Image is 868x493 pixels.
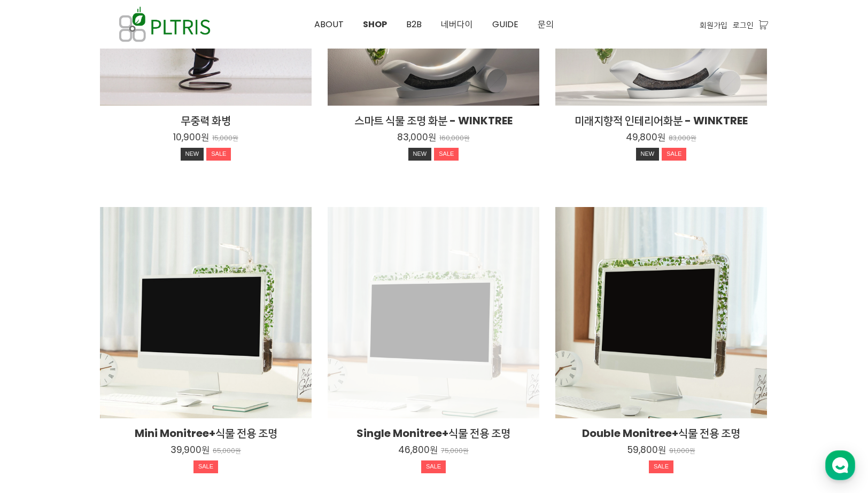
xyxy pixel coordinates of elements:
[626,131,665,143] p: 49,800원
[397,131,436,143] p: 83,000원
[328,426,539,476] a: Single Monitree+식물 전용 조명 46,800원 75,000원 SALE
[555,426,767,476] a: Double Monitree+식물 전용 조명 59,800원 91,000원 SALE
[441,447,469,455] p: 75,000원
[363,18,387,30] span: SHOP
[397,1,431,49] a: B2B
[212,134,238,142] p: 15,000원
[138,338,205,365] a: 설정
[98,355,111,363] span: 대화
[627,444,666,456] p: 59,800원
[555,113,767,128] h2: 미래지향적 인테리어화분 - WINKTREE
[165,354,178,363] span: 설정
[555,426,767,441] h2: Double Monitree+식물 전용 조명
[193,460,218,473] div: SALE
[206,148,231,161] div: SALE
[213,447,241,455] p: 65,000원
[100,426,312,441] h2: Mini Monitree+식물 전용 조명
[538,18,554,30] span: 문의
[492,18,518,30] span: GUIDE
[434,148,459,161] div: SALE
[328,113,539,163] a: 스마트 식물 조명 화분 - WINKTREE 83,000원 160,000원 NEWSALE
[170,444,210,456] p: 39,900원
[100,113,312,128] h2: 무중력 화병
[328,426,539,441] h2: Single Monitree+식물 전용 조명
[314,18,344,30] span: ABOUT
[669,134,696,142] p: 83,000원
[439,134,470,142] p: 160,000원
[181,148,204,161] div: NEW
[71,338,138,365] a: 대화
[305,1,353,49] a: ABOUT
[421,460,446,473] div: SALE
[173,131,209,143] p: 10,900원
[662,148,686,161] div: SALE
[669,447,695,455] p: 91,000원
[3,338,71,365] a: 홈
[34,354,40,363] span: 홈
[700,19,727,31] a: 회원가입
[483,1,528,49] a: GUIDE
[100,426,312,476] a: Mini Monitree+식물 전용 조명 39,900원 65,000원 SALE
[100,113,312,163] a: 무중력 화병 10,900원 15,000원 NEWSALE
[431,1,483,49] a: 네버다이
[406,18,422,30] span: B2B
[398,444,438,456] p: 46,800원
[528,1,563,49] a: 문의
[733,19,754,31] a: 로그인
[555,113,767,163] a: 미래지향적 인테리어화분 - WINKTREE 49,800원 83,000원 NEWSALE
[636,148,660,161] div: NEW
[328,113,539,128] h2: 스마트 식물 조명 화분 - WINKTREE
[353,1,397,49] a: SHOP
[649,460,673,473] div: SALE
[441,18,473,30] span: 네버다이
[408,148,432,161] div: NEW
